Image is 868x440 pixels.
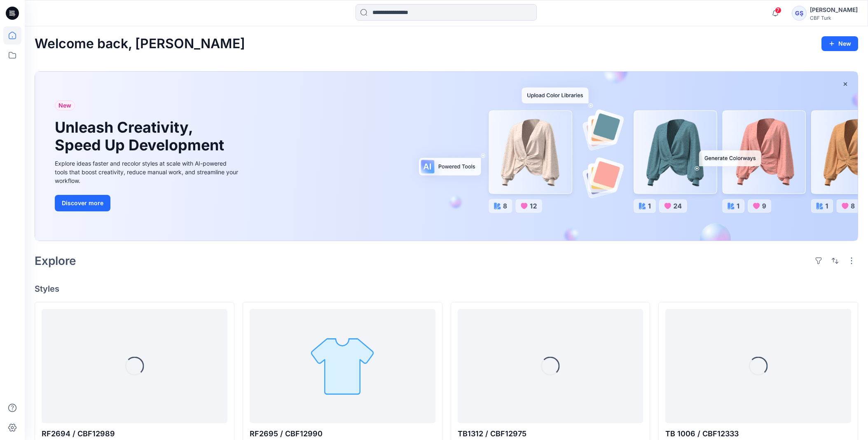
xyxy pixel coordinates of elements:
a: Discover more [55,195,240,211]
span: New [58,101,71,110]
p: TB1312 / CBF12975 [458,428,643,440]
div: CBF Turk [810,15,858,21]
h1: Unleash Creativity, Speed Up Development [55,119,228,154]
a: RF2695 / CBF12990 [250,309,435,423]
p: TB 1006 / CBF12333 [665,428,851,440]
div: [PERSON_NAME] [810,5,858,15]
p: RF2694 / CBF12989 [42,428,227,440]
div: Explore ideas faster and recolor styles at scale with AI-powered tools that boost creativity, red... [55,159,240,185]
button: New [821,36,858,51]
span: 7 [775,7,781,14]
p: RF2695 / CBF12990 [250,428,435,440]
button: Discover more [55,195,110,211]
h2: Explore [35,254,76,267]
h2: Welcome back, [PERSON_NAME] [35,36,245,51]
div: GŞ [792,6,807,21]
h4: Styles [35,284,858,294]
